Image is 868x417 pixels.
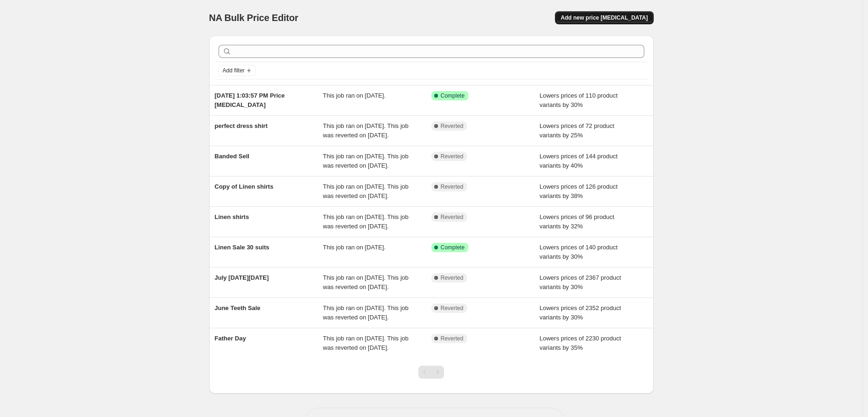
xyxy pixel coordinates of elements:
[540,153,618,169] span: Lowers prices of 144 product variants by 40%
[215,304,261,311] span: June Teeth Sale
[441,92,465,99] span: Complete
[215,335,246,342] span: Father Day
[441,304,464,312] span: Reverted
[215,213,249,220] span: Linen shirts
[540,213,614,230] span: Lowers prices of 96 product variants by 32%
[323,153,408,169] span: This job ran on [DATE]. This job was reverted on [DATE].
[540,183,618,199] span: Lowers prices of 126 product variants by 38%
[561,14,648,21] span: Add new price [MEDICAL_DATA]
[215,122,268,129] span: perfect dress shirt
[540,122,614,139] span: Lowers prices of 72 product variants by 25%
[441,213,464,221] span: Reverted
[323,304,408,321] span: This job ran on [DATE]. This job was reverted on [DATE].
[323,122,408,139] span: This job ran on [DATE]. This job was reverted on [DATE].
[441,122,464,130] span: Reverted
[223,67,245,74] span: Add filter
[215,183,274,190] span: Copy of Linen shirts
[215,274,269,281] span: July [DATE][DATE]
[215,153,249,160] span: Banded Sell
[323,183,408,199] span: This job ran on [DATE]. This job was reverted on [DATE].
[441,244,465,251] span: Complete
[540,304,621,321] span: Lowers prices of 2352 product variants by 30%
[540,92,618,108] span: Lowers prices of 110 product variants by 30%
[219,65,256,76] button: Add filter
[323,92,386,99] span: This job ran on [DATE].
[540,244,618,260] span: Lowers prices of 140 product variants by 30%
[418,366,444,379] nav: Pagination
[323,274,408,290] span: This job ran on [DATE]. This job was reverted on [DATE].
[441,153,464,160] span: Reverted
[441,274,464,282] span: Reverted
[323,335,408,351] span: This job ran on [DATE]. This job was reverted on [DATE].
[209,13,299,23] span: NA Bulk Price Editor
[323,213,408,230] span: This job ran on [DATE]. This job was reverted on [DATE].
[441,183,464,191] span: Reverted
[323,244,386,251] span: This job ran on [DATE].
[215,92,285,108] span: [DATE] 1:03:57 PM Price [MEDICAL_DATA]
[441,335,464,342] span: Reverted
[540,335,621,351] span: Lowers prices of 2230 product variants by 35%
[215,244,270,251] span: Linen Sale 30 suits
[555,11,653,24] button: Add new price [MEDICAL_DATA]
[540,274,621,290] span: Lowers prices of 2367 product variants by 30%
